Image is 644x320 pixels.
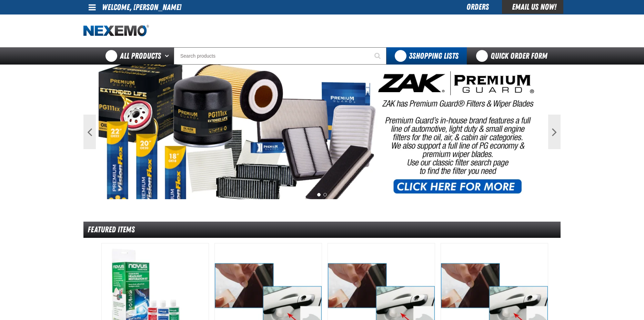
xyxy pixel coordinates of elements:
[409,51,459,61] span: Shopping Lists
[83,25,149,37] img: Nexemo logo
[369,47,386,65] button: Start Searching
[409,51,412,61] strong: 3
[323,193,327,196] button: 2 of 2
[83,222,561,238] div: Featured Items
[120,50,161,62] span: All Products
[99,65,545,199] img: PG Filters & Wipers
[467,47,560,65] a: Quick Order Form
[386,47,467,65] button: You have 3 Shopping Lists. Open to view details
[174,47,386,65] input: Search
[162,47,174,65] button: Open All Products pages
[548,115,561,149] button: Next
[83,115,96,149] button: Previous
[317,193,321,196] button: 1 of 2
